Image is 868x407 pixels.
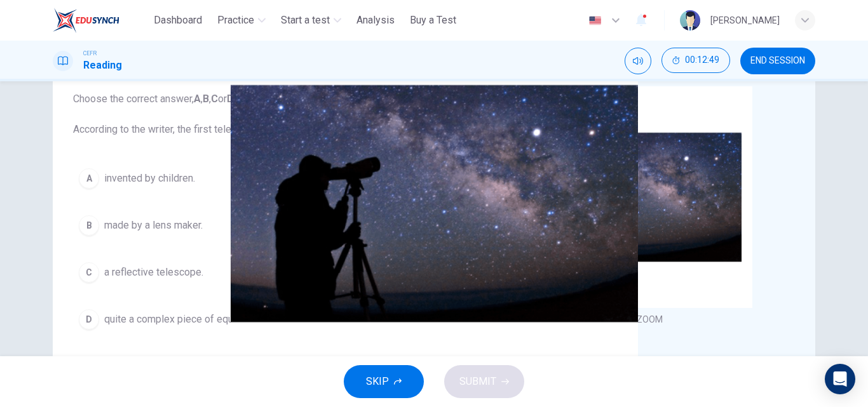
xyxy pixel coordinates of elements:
[356,13,395,28] span: Analysis
[685,55,719,65] span: 00:12:49
[625,48,651,74] div: Mute
[680,10,700,30] img: Profile picture
[217,13,254,28] span: Practice
[750,56,805,66] span: END SESSION
[83,58,122,73] h1: Reading
[410,13,456,28] span: Buy a Test
[587,16,603,25] img: en
[366,373,389,390] span: SKIP
[53,8,119,33] img: ELTC logo
[825,364,855,394] div: Open Intercom Messenger
[154,13,202,28] span: Dashboard
[661,48,730,74] div: Hide
[710,13,780,28] div: [PERSON_NAME]
[83,49,97,58] span: CEFR
[281,13,330,28] span: Start a test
